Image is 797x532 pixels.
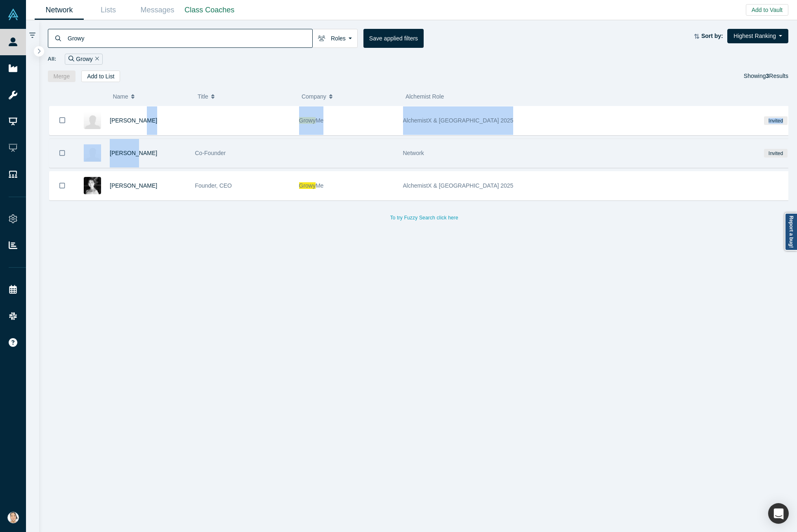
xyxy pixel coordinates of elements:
button: Add to Vault [746,4,788,16]
span: Invited [764,116,787,125]
input: Search by name, title, company, summary, expertise, investment criteria or topics of focus [67,28,312,48]
span: Results [766,73,788,79]
span: Title [198,88,208,105]
span: AlchemistX & [GEOGRAPHIC_DATA] 2025 [403,117,514,124]
span: Name [113,88,128,105]
span: Founder, CEO [195,182,232,189]
a: Class Coaches [182,0,237,20]
span: Growy [299,117,316,124]
button: Name [113,88,189,105]
span: AlchemistX & [GEOGRAPHIC_DATA] 2025 [403,182,514,189]
span: Growy [299,182,316,189]
button: Title [198,88,293,105]
a: [PERSON_NAME] [110,150,157,156]
strong: Sort by: [701,33,723,39]
span: Network [403,150,424,156]
button: Bookmark [50,139,75,167]
div: Growy [65,54,102,65]
button: Roles [312,29,358,48]
button: Bookmark [50,172,75,200]
span: Invited [764,149,787,158]
a: [PERSON_NAME] [110,117,157,124]
img: Rustam Babadjanov's Profile Image [84,144,101,162]
span: Me [316,117,323,124]
a: Messages [133,0,182,20]
span: All: [48,55,57,63]
button: Merge [48,71,76,82]
button: Save applied filters [363,29,424,48]
img: Rustam Babadjanov's Profile Image [84,112,101,129]
a: [PERSON_NAME] [110,182,157,189]
span: Alchemist Role [406,93,444,100]
a: Report a bug! [785,213,797,251]
a: Network [35,0,84,20]
img: Alchemist Vault Logo [7,9,19,20]
button: Bookmark [50,106,75,135]
span: Company [302,88,326,105]
div: Showing [744,71,788,82]
strong: 3 [766,73,769,79]
button: Highest Ranking [727,29,788,43]
span: Me [316,182,323,189]
button: To try Fuzzy Search click here [384,212,464,223]
button: Company [302,88,397,105]
button: Remove Filter [93,54,99,64]
img: Natasha Lowery's Account [7,512,19,523]
a: Lists [84,0,133,20]
span: Co-Founder [195,150,226,156]
img: Nadezhda Ni's Profile Image [84,177,101,194]
button: Add to List [81,71,120,82]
